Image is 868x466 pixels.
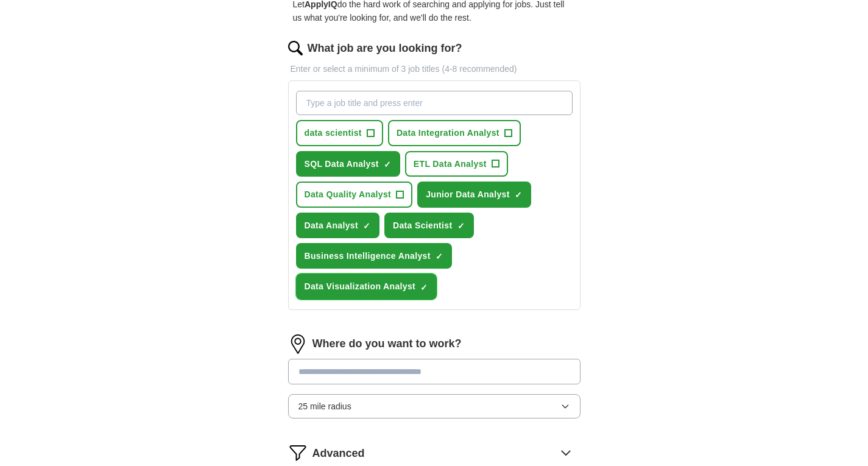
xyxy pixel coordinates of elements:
[296,151,400,177] button: SQL Data Analyst✓
[363,221,370,231] span: ✓
[388,120,521,146] button: Data Integration Analyst
[384,213,474,238] button: Data Scientist✓
[296,182,413,207] button: Data Quality Analyst
[308,40,462,57] label: What job are you looking for?
[288,41,303,55] img: search.png
[393,219,453,232] span: Data Scientist
[288,394,580,418] button: 25 mile radius
[417,182,531,207] button: Junior Data Analyst✓
[420,283,428,292] span: ✓
[288,443,308,462] img: filter
[296,274,437,299] button: Data Visualization Analyst✓
[384,160,391,169] span: ✓
[305,157,379,171] span: SQL Data Analyst
[296,213,380,238] button: Data Analyst✓
[397,126,499,139] span: Data Integration Analyst
[305,126,362,139] span: data scientist
[426,188,510,201] span: Junior Data Analyst
[296,120,383,146] button: data scientist
[305,280,416,293] span: Data Visualization Analyst
[457,221,465,231] span: ✓
[436,252,443,261] span: ✓
[305,188,392,201] span: Data Quality Analyst
[296,91,573,115] input: Type a job title and press enter
[288,334,308,354] img: location.png
[296,243,452,269] button: Business Intelligence Analyst✓
[405,151,508,177] button: ETL Data Analyst
[305,249,431,263] span: Business Intelligence Analyst
[305,219,359,232] span: Data Analyst
[414,157,487,171] span: ETL Data Analyst
[515,190,522,200] span: ✓
[312,445,365,462] span: Advanced
[288,62,580,76] p: Enter or select a minimum of 3 job titles (4-8 recommended)
[298,400,351,413] span: 25 mile radius
[312,335,462,353] label: Where do you want to work?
